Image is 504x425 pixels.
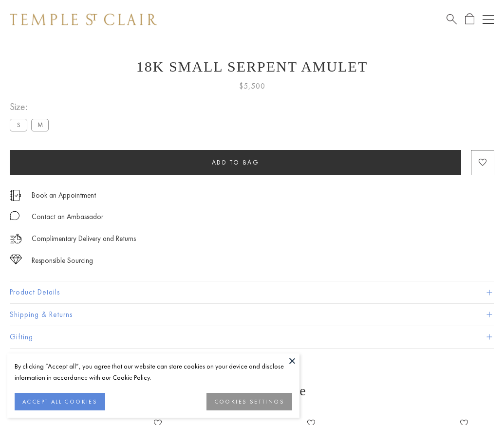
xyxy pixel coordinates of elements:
[483,14,494,25] button: Open navigation
[10,255,22,264] img: icon_sourcing.svg
[32,233,136,245] p: Complimentary Delivery and Returns
[10,58,494,75] h1: 18K Small Serpent Amulet
[32,211,103,223] div: Contact an Ambassador
[15,393,105,410] button: ACCEPT ALL COOKIES
[10,326,494,348] button: Gifting
[10,233,22,245] img: icon_delivery.svg
[10,119,27,131] label: S
[10,281,494,303] button: Product Details
[15,361,292,383] div: By clicking “Accept all”, you agree that our website can store cookies on your device and disclos...
[10,150,461,175] button: Add to bag
[10,304,494,326] button: Shipping & Returns
[10,99,53,115] span: Size:
[465,13,474,25] a: Open Shopping Bag
[32,190,96,201] a: Book an Appointment
[10,211,19,221] img: MessageIcon-01_2.svg
[10,14,157,25] img: Temple St. Clair
[212,158,260,166] span: Add to bag
[239,80,265,92] span: $5,500
[206,393,292,410] button: COOKIES SETTINGS
[447,13,457,25] a: Search
[10,190,21,201] img: icon_appointment.svg
[32,255,93,267] div: Responsible Sourcing
[31,119,49,131] label: M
